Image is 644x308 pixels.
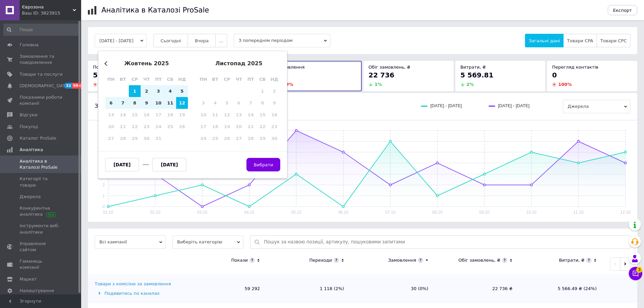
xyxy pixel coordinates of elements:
[93,65,110,70] span: Покази
[267,274,351,303] td: 1 118 (2%)
[209,73,221,85] div: вт
[176,121,188,133] div: Not available неділя, 26-е жовтня 2025 р.
[233,109,245,121] div: Not available четвер, 13-е листопада 2025 р.
[234,34,330,47] span: З попереднім періодом
[608,5,638,15] button: Експорт
[164,97,176,109] div: Choose субота, 11-е жовтня 2025 р.
[102,183,105,187] text: 2
[460,65,486,70] span: Витрати, ₴
[164,73,176,85] div: сб
[117,121,129,133] div: Not available вівторок, 21-е жовтня 2025 р.
[233,121,245,133] div: Not available четвер, 20-е листопада 2025 р.
[600,38,627,43] span: Товари CPC
[209,109,221,121] div: Not available вівторок, 11-е листопада 2025 р.
[246,158,280,171] button: Вибрати
[93,71,119,79] span: 59 419
[209,97,221,109] div: Not available вівторок, 4-е листопада 2025 р.
[197,121,209,133] div: Not available понеділок, 17-е листопада 2025 р.
[268,121,280,133] div: Not available неділя, 23-є листопада 2025 р.
[195,38,209,43] span: Вчора
[141,133,152,144] div: Not available четвер, 30-е жовтня 2025 р.
[20,223,63,235] span: Інструменти веб-аналітики
[613,8,632,13] span: Експорт
[244,210,254,215] text: 04.10
[197,85,280,144] div: month 2025-11
[104,61,109,66] button: Previous Month
[620,210,630,215] text: 12.10
[219,38,223,43] span: ...
[161,38,181,43] span: Сьогодні
[309,257,332,263] div: Переходи
[197,97,209,109] div: Not available понеділок, 3-є листопада 2025 р.
[233,73,245,85] div: чт
[105,97,117,109] div: Choose понеділок, 6-е жовтня 2025 р.
[152,121,164,133] div: Not available п’ятниця, 24-е жовтня 2025 р.
[129,133,141,144] div: Not available середа, 29-е жовтня 2025 р.
[188,34,216,47] button: Вчора
[176,97,188,109] div: Choose неділя, 12-е жовтня 2025 р.
[268,73,280,85] div: нд
[105,109,117,121] div: Not available понеділок, 13-е жовтня 2025 р.
[567,38,593,43] span: Товари CPA
[105,121,117,133] div: Not available понеділок, 20-е жовтня 2025 р.
[197,210,207,215] text: 03.10
[20,147,43,153] span: Аналітика
[129,97,141,109] div: Choose середа, 8-е жовтня 2025 р.
[176,109,188,121] div: Not available неділя, 19-е жовтня 2025 р.
[141,85,152,97] div: Choose четвер, 2-е жовтня 2025 р.
[20,135,56,141] span: Каталог ProSale
[95,290,181,297] div: Подивитись по каналах
[479,210,490,215] text: 09.10
[152,97,164,109] div: Choose п’ятниця, 10-е жовтня 2025 р.
[20,158,63,170] span: Аналітика в Каталозі ProSale
[209,121,221,133] div: Not available вівторок, 18-е листопада 2025 р.
[20,53,63,66] span: Замовлення та повідомлення
[221,73,233,85] div: ср
[215,34,227,47] button: ...
[72,83,83,89] span: 99+
[197,109,209,121] div: Not available понеділок, 10-е листопада 2025 р.
[152,85,164,97] div: Choose п’ятниця, 3-є жовтня 2025 р.
[20,288,54,294] span: Налаштування
[129,73,141,85] div: ср
[268,133,280,144] div: Not available неділя, 30-е листопада 2025 р.
[245,73,257,85] div: пт
[221,97,233,109] div: Not available середа, 5-е листопада 2025 р.
[467,82,474,87] span: 2 %
[152,109,164,121] div: Not available п’ятниця, 17-е жовтня 2025 р.
[105,73,117,85] div: пн
[117,73,129,85] div: вт
[20,94,63,106] span: Показники роботи компанії
[152,133,164,144] div: Not available п’ятниця, 31-е жовтня 2025 р.
[95,281,171,287] div: Товари з комісією за замовлення
[117,133,129,144] div: Not available вівторок, 28-е жовтня 2025 р.
[197,133,209,144] div: Not available понеділок, 24-е листопада 2025 р.
[20,42,39,48] span: Головна
[368,65,410,70] span: Обіг замовлень, ₴
[20,194,41,200] span: Джерела
[20,241,63,253] span: Управління сайтом
[375,82,382,87] span: 1 %
[460,71,494,79] span: 5 569.81
[209,133,221,144] div: Not available вівторок, 25-е листопада 2025 р.
[432,210,443,215] text: 08.10
[552,65,598,70] span: Перегляд контактів
[197,61,280,67] div: листопад 2025
[164,109,176,121] div: Not available субота, 18-е жовтня 2025 р.
[597,34,630,47] button: Товари CPC
[20,83,70,89] span: [DEMOGRAPHIC_DATA]
[105,85,188,144] div: month 2025-10
[20,112,37,118] span: Відгуки
[231,257,248,263] div: Покази
[22,10,81,16] div: Ваш ID: 3823915
[245,133,257,144] div: Not available п’ятниця, 28-е листопада 2025 р.
[105,61,188,67] div: жовтень 2025
[558,82,572,87] span: 100 %
[338,210,348,215] text: 06.10
[552,71,557,79] span: 0
[102,193,105,198] text: 1
[117,97,129,109] div: Choose вівторок, 7-е жовтня 2025 р.
[245,97,257,109] div: Not available п’ятниця, 7-е листопада 2025 р.
[141,97,152,109] div: Choose четвер, 9-е жовтня 2025 р.
[629,267,642,280] button: Чат з покупцем3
